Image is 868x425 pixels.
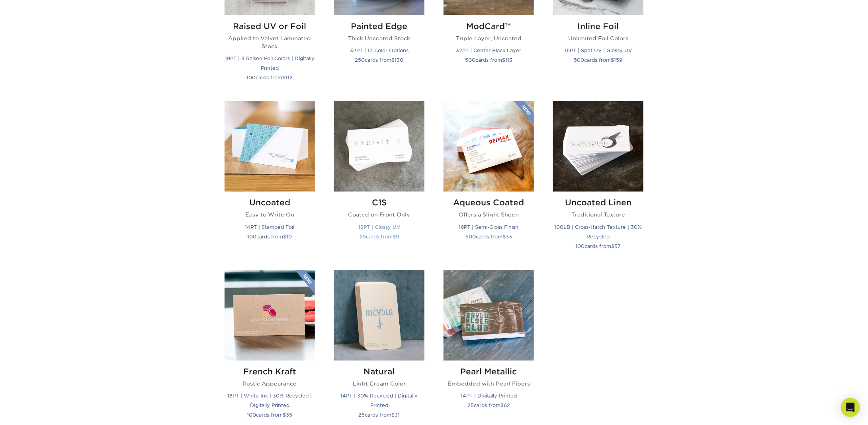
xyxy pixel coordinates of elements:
span: $ [612,244,615,250]
img: Aqueous Coated Business Cards [444,101,534,192]
a: C1S Business Cards C1S Coated on Front Only 18PT | Glossy UV 25cards from$9 [334,101,424,260]
span: 9 [396,234,399,240]
span: $ [392,412,395,418]
small: cards from [576,244,621,250]
small: 14PT | 30% Recycled | Digitally Printed [341,393,418,409]
p: Triple Layer, Uncoated [444,34,534,42]
p: Rustic Appearance [225,380,315,388]
small: 18PT | White Ink | 30% Recycled | Digitally Printed [228,393,312,409]
span: $ [283,412,286,418]
h2: Pearl Metallic [444,367,534,377]
span: 100 [576,244,585,250]
span: $ [283,75,286,81]
span: 57 [615,244,621,250]
small: 14PT | Digitally Printed [461,393,517,399]
p: Light Cream Color [334,380,424,388]
small: 32PT | 17 Color Options [350,47,409,53]
a: Uncoated Business Cards Uncoated Easy to Write On 14PT | Stamped Foil 100cards from$10 [225,101,315,260]
p: Applied to Velvet Laminated Stock [225,34,315,51]
h2: Uncoated Linen [553,198,643,208]
span: 33 [506,234,512,240]
div: Open Intercom Messenger [841,398,860,417]
span: 35 [286,412,293,418]
span: 25 [467,403,474,409]
small: cards from [465,234,512,240]
p: Coated on Front Only [334,211,424,219]
small: cards from [574,57,623,63]
img: Natural Business Cards [334,270,424,361]
span: 130 [395,57,404,63]
h2: Painted Edge [334,22,424,31]
span: 62 [504,403,510,409]
h2: Raised UV or Foil [225,22,315,31]
small: cards from [465,57,512,63]
img: New Product [514,101,534,125]
img: French Kraft Business Cards [225,270,315,361]
span: 113 [505,57,512,63]
small: cards from [467,403,510,409]
p: Unlimited Foil Colors [553,34,643,42]
small: 16PT | Semi-Gloss Finish [459,224,519,230]
small: cards from [248,234,292,240]
h2: ModCard™ [444,22,534,31]
span: 100 [247,412,256,418]
h2: C1S [334,198,424,208]
img: Uncoated Linen Business Cards [553,101,643,192]
small: 100LB | Cross-Hatch Texture | 30% Recycled [555,224,642,240]
small: cards from [355,57,404,63]
span: 100 [247,75,256,81]
h2: Natural [334,367,424,377]
p: Offers a Slight Sheen [444,211,534,219]
img: Uncoated Business Cards [225,101,315,192]
a: Uncoated Linen Business Cards Uncoated Linen Traditional Texture 100LB | Cross-Hatch Texture | 30... [553,101,643,260]
span: 500 [465,57,475,63]
h2: Inline Foil [553,22,643,31]
span: $ [502,57,505,63]
span: $ [611,57,614,63]
h2: Uncoated [225,198,315,208]
span: 25 [360,234,366,240]
small: cards from [247,412,293,418]
span: 10 [287,234,292,240]
span: 500 [465,234,476,240]
img: New Product [295,270,315,294]
small: 19PT | 3 Raised Foil Colors | Digitally Printed [225,55,315,71]
span: $ [393,234,396,240]
small: cards from [359,412,400,418]
p: Traditional Texture [553,211,643,219]
small: cards from [247,75,293,81]
h2: French Kraft [225,367,315,377]
img: Pearl Metallic Business Cards [444,270,534,361]
span: $ [500,403,504,409]
img: C1S Business Cards [334,101,424,192]
a: Aqueous Coated Business Cards Aqueous Coated Offers a Slight Sheen 16PT | Semi-Gloss Finish 500ca... [444,101,534,260]
span: 31 [395,412,400,418]
span: 250 [355,57,365,63]
p: Embedded with Pearl Fibers [444,380,534,388]
small: cards from [360,234,399,240]
span: 112 [286,75,293,81]
small: 18PT | Glossy UV [358,224,400,230]
p: Easy to Write On [225,211,315,219]
span: $ [283,234,287,240]
small: 16PT | Spot UV | Glossy UV [565,47,632,53]
span: $ [502,234,506,240]
span: 25 [359,412,365,418]
span: 100 [248,234,257,240]
p: Thick Uncoated Stock [334,34,424,42]
h2: Aqueous Coated [444,198,534,208]
small: 14PT | Stamped Foil [245,224,295,230]
span: $ [392,57,395,63]
small: 32PT | Center Black Layer [456,47,522,53]
span: 159 [614,57,623,63]
span: 500 [574,57,585,63]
